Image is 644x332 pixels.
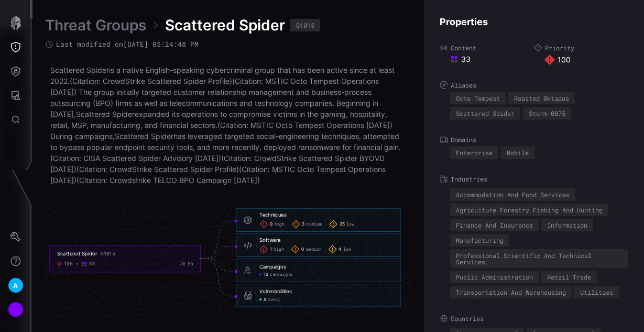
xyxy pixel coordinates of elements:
div: Accommodation And Food Services [456,191,570,198]
div: Roasted 0ktapus [514,95,569,101]
label: Priority [534,44,628,52]
span: 0 [270,221,272,227]
span: campaigns [270,272,292,277]
span: 0 [301,247,304,252]
span: 3 [302,221,304,227]
label: Domains [440,135,628,144]
time: [DATE] 05:24:48 PM [123,39,199,49]
div: Information [547,222,587,228]
span: A [13,280,18,291]
div: Manufacturing [456,237,504,243]
a: Scattered Spider [76,110,135,119]
div: Techniques [259,212,286,218]
a: Threat Groups [45,16,146,35]
div: Finance And Insurance [456,222,533,228]
span: high [275,221,285,227]
a: Scattered Spider [50,66,109,74]
button: A [1,273,31,297]
label: Aliases [440,81,628,89]
div: Software [259,237,280,243]
span: high [274,247,283,252]
div: Vulnerabilities [259,288,292,295]
div: Utilities [580,289,613,295]
span: 12 [263,272,268,277]
span: Last modified on [56,40,199,49]
div: Public Administration [456,274,533,280]
span: medium [307,221,322,227]
p: is a native English-speaking cybercriminal group that has been active since at least 2022.(Citati... [50,65,406,186]
div: Transportation And Warehousing [456,289,566,295]
span: 5 [263,297,266,303]
span: 1 [270,247,272,252]
div: 100 [544,55,628,65]
a: Scattered Spider [115,132,173,141]
div: 33 [89,261,95,267]
span: Scattered Spider [165,16,285,35]
div: Agriculture Forestry Fishing And Hunting [456,207,603,213]
span: medium [306,247,321,252]
div: Octo Tempest [456,95,500,101]
span: low [343,247,351,252]
div: Professional Scientific And Technical Services [456,252,623,265]
label: Content [440,44,534,52]
label: Countries [440,314,628,323]
div: G1015 [101,251,115,257]
span: 4 [339,247,341,252]
span: total [268,297,280,303]
div: 55 [188,261,193,267]
div: G1015 [296,22,314,28]
div: Storm-0875 [529,110,565,116]
div: 33 [450,55,534,64]
div: Campaigns [259,263,286,270]
h4: Properties [440,16,628,28]
div: Scattered Spider [456,110,515,116]
span: 35 [339,221,344,227]
span: low [346,221,354,227]
div: Enterprise [456,149,493,156]
div: Scattered Spider [57,251,97,257]
div: 100 [64,261,72,267]
label: Industries [440,175,628,183]
div: Retail Trade [547,274,591,280]
div: Mobile [507,149,529,156]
